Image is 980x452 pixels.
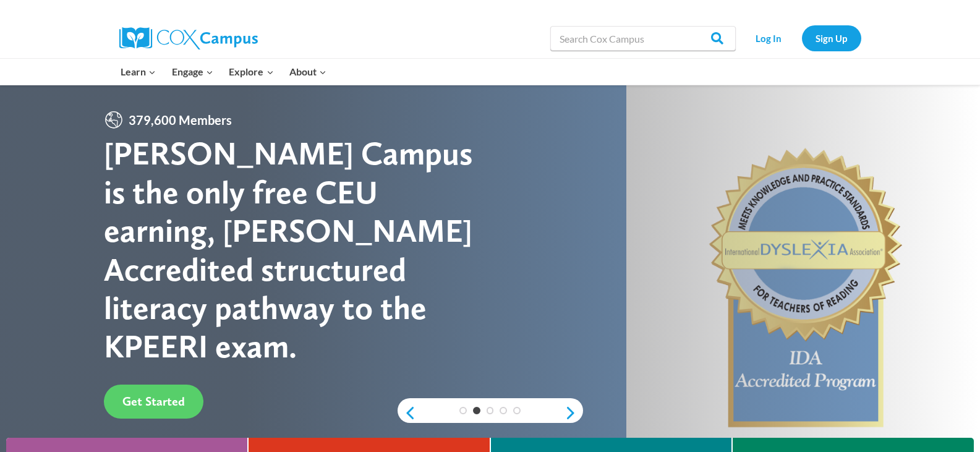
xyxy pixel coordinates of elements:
img: Cox Campus [119,27,258,49]
span: Get Started [122,394,185,409]
input: Search Cox Campus [550,26,736,51]
div: [PERSON_NAME] Campus is the only free CEU earning, [PERSON_NAME] Accredited structured literacy p... [104,134,490,365]
a: Log In [742,25,796,51]
button: Child menu of Explore [221,59,282,85]
a: Sign Up [802,25,861,51]
span: 379,600 Members [124,110,237,130]
button: Child menu of Learn [113,59,164,85]
a: Get Started [104,385,203,419]
nav: Secondary Navigation [742,25,861,51]
button: Child menu of About [281,59,334,85]
button: Child menu of Engage [164,59,221,85]
nav: Primary Navigation [113,59,334,85]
